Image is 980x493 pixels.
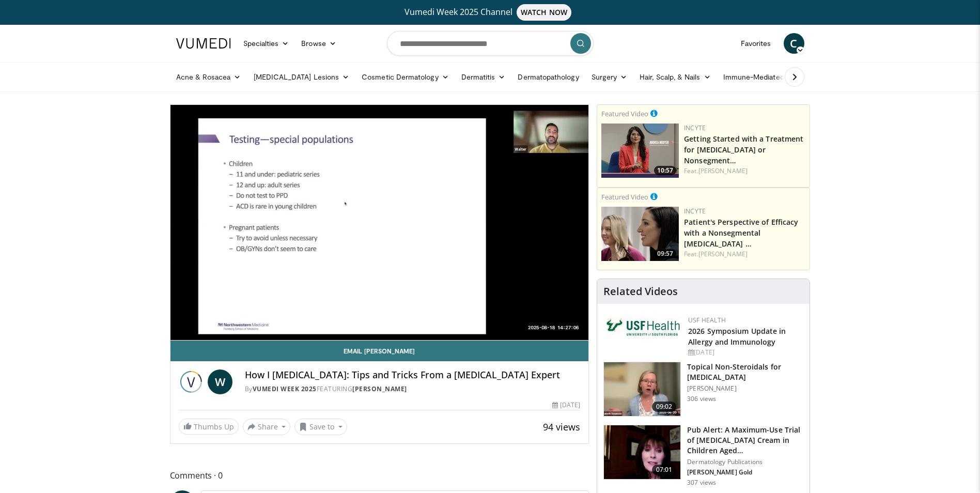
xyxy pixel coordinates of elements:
[684,166,805,176] div: Feat.
[552,400,580,410] div: [DATE]
[170,469,589,482] span: Comments 0
[245,384,581,394] div: By FEATURING
[511,67,585,87] a: Dermatopathology
[687,479,716,487] p: 307 views
[601,109,648,118] small: Featured Video
[604,362,680,416] img: 34a4b5e7-9a28-40cd-b963-80fdb137f70d.150x105_q85_crop-smart_upscale.jpg
[245,369,581,381] h4: How I [MEDICAL_DATA]: Tips and Tricks From a [MEDICAL_DATA] Expert
[176,38,231,49] img: VuMedi Logo
[455,67,512,87] a: Dermatitis
[295,33,343,54] a: Browse
[688,316,726,325] a: USF Health
[352,384,407,393] a: [PERSON_NAME]
[243,419,291,435] button: Share
[654,249,676,258] span: 09:57
[208,369,232,394] a: W
[170,105,589,341] video-js: Video Player
[604,425,680,479] img: e32a16a8-af25-496d-a4dc-7481d4d640ca.150x105_q85_crop-smart_upscale.jpg
[601,207,679,261] img: 2c48d197-61e9-423b-8908-6c4d7e1deb64.png.150x105_q85_crop-smart_upscale.jpg
[684,207,706,215] a: Incyte
[179,369,204,394] img: Vumedi Week 2025
[688,326,786,347] a: 2026 Symposium Update in Allergy and Immunology
[698,250,748,258] a: [PERSON_NAME]
[294,419,347,435] button: Save to
[603,425,803,487] a: 07:01 Pub Alert: A Maximum-Use Trial of [MEDICAL_DATA] Cream in Children Aged… Dermatology Public...
[687,468,803,476] p: [PERSON_NAME] Gold
[717,67,801,87] a: Immune-Mediated
[735,33,777,54] a: Favorites
[517,4,571,21] span: WATCH NOW
[601,124,679,178] img: e02a99de-beb8-4d69-a8cb-018b1ffb8f0c.png.150x105_q85_crop-smart_upscale.jpg
[687,362,803,382] h3: Topical Non-Steroidals for [MEDICAL_DATA]
[601,192,648,202] small: Featured Video
[605,316,683,338] img: 6ba8804a-8538-4002-95e7-a8f8012d4a11.png.150x105_q85_autocrop_double_scale_upscale_version-0.2.jpg
[784,33,804,54] a: C
[633,67,717,87] a: Hair, Scalp, & Nails
[585,67,634,87] a: Surgery
[603,362,803,417] a: 09:02 Topical Non-Steroidals for [MEDICAL_DATA] [PERSON_NAME] 306 views
[687,425,803,456] h3: Pub Alert: A Maximum-Use Trial of [MEDICAL_DATA] Cream in Children Aged…
[237,33,295,54] a: Specialties
[601,207,679,261] a: 09:57
[688,348,801,357] div: [DATE]
[543,421,580,433] span: 94 views
[247,67,356,87] a: [MEDICAL_DATA] Lesions
[253,384,317,393] a: Vumedi Week 2025
[698,166,748,175] a: [PERSON_NAME]
[601,124,679,178] a: 10:57
[170,67,247,87] a: Acne & Rosacea
[684,124,706,132] a: Incyte
[179,419,239,435] a: Thumbs Up
[684,217,798,249] a: Patient's Perspective of Efficacy with a Nonsegmental [MEDICAL_DATA] …
[684,250,805,259] div: Feat.
[170,341,589,361] a: Email [PERSON_NAME]
[687,458,803,466] p: Dermatology Publications
[654,166,676,175] span: 10:57
[687,384,803,393] p: [PERSON_NAME]
[387,31,594,56] input: Search topics, interventions
[687,395,716,403] p: 306 views
[652,402,677,412] span: 09:02
[684,134,803,165] a: Getting Started with a Treatment for [MEDICAL_DATA] or Nonsegment…
[355,67,455,87] a: Cosmetic Dermatology
[652,465,677,475] span: 07:01
[178,4,803,21] a: Vumedi Week 2025 ChannelWATCH NOW
[603,285,678,298] h4: Related Videos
